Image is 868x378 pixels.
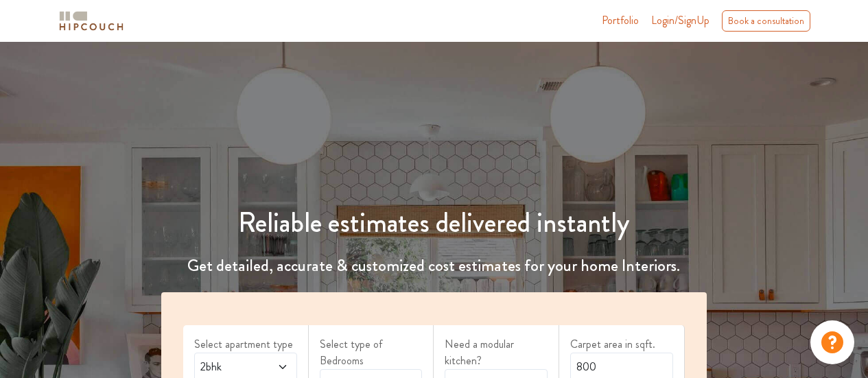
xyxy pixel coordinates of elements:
[651,12,709,28] span: Login/SignUp
[153,206,715,239] h1: Reliable estimates delivered instantly
[445,336,548,369] label: Need a modular kitchen?
[198,359,266,375] span: 2bhk
[320,336,423,369] label: Select type of Bedrooms
[194,336,297,353] label: Select apartment type
[570,336,673,353] label: Carpet area in sqft.
[153,256,715,276] h4: Get detailed, accurate & customized cost estimates for your home Interiors.
[57,9,126,33] img: logo-horizontal.svg
[602,12,639,29] a: Portfolio
[57,5,126,36] span: logo-horizontal.svg
[722,10,810,32] div: Book a consultation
